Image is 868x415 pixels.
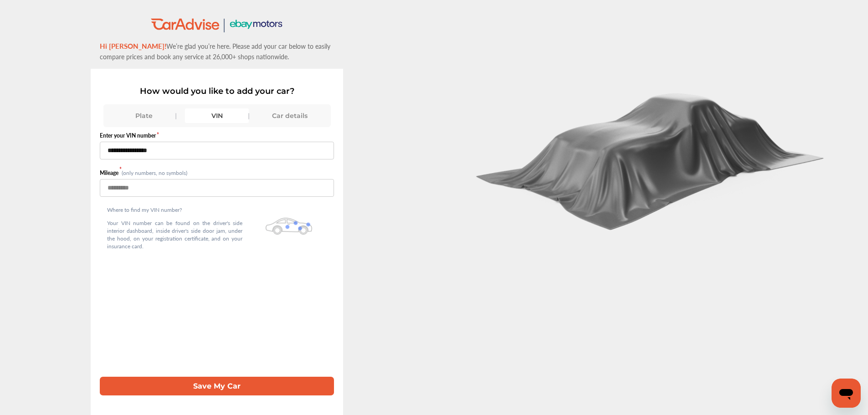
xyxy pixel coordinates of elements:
div: VIN [185,108,249,123]
p: Where to find my VIN number? [107,206,242,214]
small: (only numbers, no symbols) [122,169,187,177]
img: carCoverBlack.2823a3dccd746e18b3f8.png [469,83,833,231]
iframe: Button to launch messaging window [832,379,861,408]
div: Car details [258,108,322,123]
p: Your VIN number can be found on the driver's side interior dashboard, inside driver's side door j... [107,219,242,250]
img: olbwX0zPblBWoAAAAASUVORK5CYII= [266,218,312,235]
span: Hi [PERSON_NAME]! [100,41,166,51]
p: How would you like to add your car? [100,86,334,96]
div: Plate [112,108,176,123]
label: Mileage [100,169,122,177]
button: Save My Car [100,377,334,395]
label: Enter your VIN number [100,132,334,139]
span: We’re glad you’re here. Please add your car below to easily compare prices and book any service a... [100,41,330,61]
